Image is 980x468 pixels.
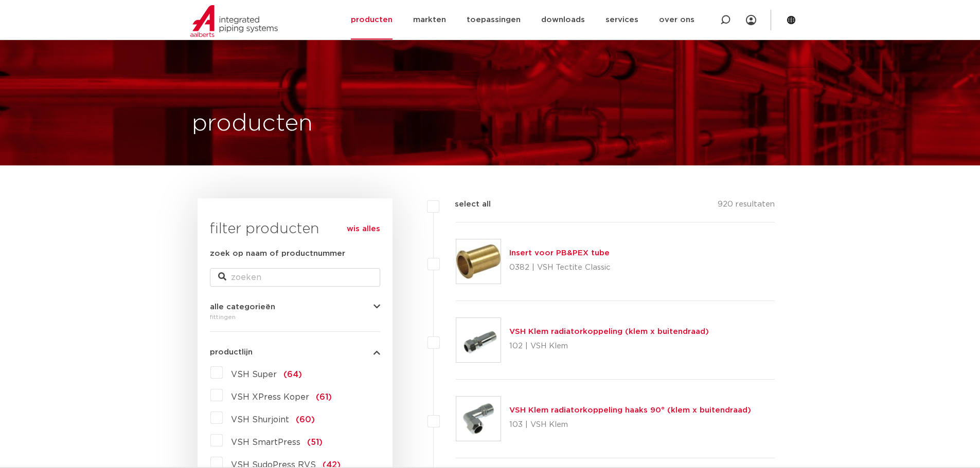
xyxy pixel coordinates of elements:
button: alle categorieën [210,303,380,311]
img: Thumbnail for VSH Klem radiatorkoppeling (klem x buitendraad) [456,318,501,362]
span: (64) [283,370,302,379]
h1: producten [192,107,313,140]
span: productlijn [210,348,253,356]
a: VSH Klem radiatorkoppeling haaks 90° (klem x buitendraad) [509,406,751,414]
p: 102 | VSH Klem [509,338,709,354]
span: (61) [316,393,332,401]
span: VSH SmartPress [231,438,300,446]
div: fittingen [210,311,380,323]
span: (60) [296,416,315,424]
img: Thumbnail for VSH Klem radiatorkoppeling haaks 90° (klem x buitendraad) [456,397,501,441]
button: productlijn [210,348,380,356]
a: VSH Klem radiatorkoppeling (klem x buitendraad) [509,328,709,335]
span: VSH Super [231,370,277,379]
a: Insert voor PB&PEX tube [509,249,610,257]
p: 0382 | VSH Tectite Classic [509,259,611,276]
span: VSH XPress Koper [231,393,309,401]
input: zoeken [210,268,380,287]
p: 103 | VSH Klem [509,417,751,433]
span: (51) [307,438,323,446]
p: 920 resultaten [718,198,775,214]
span: VSH Shurjoint [231,416,289,424]
label: zoek op naam of productnummer [210,248,345,260]
a: wis alles [347,223,380,235]
span: alle categorieën [210,303,275,311]
h3: filter producten [210,219,380,239]
label: select all [439,198,491,211]
img: Thumbnail for Insert voor PB&PEX tube [456,239,501,284]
